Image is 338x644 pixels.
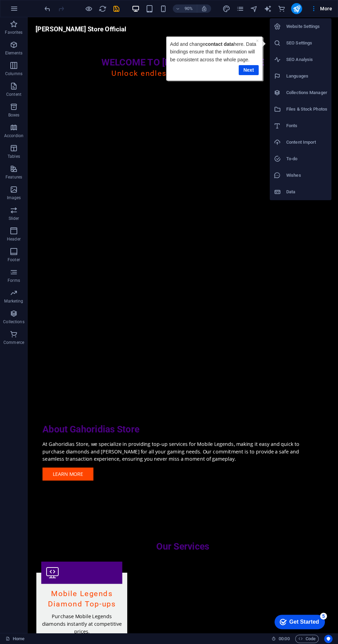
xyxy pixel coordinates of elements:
div: Get Started [20,8,50,14]
h6: SEO Settings [286,39,327,47]
div: Close tooltip [91,0,93,8]
p: Add and change here. Data bindings ensure that the information will be consistent across the whol... [5,4,93,27]
a: × [91,1,93,7]
span: contact data [40,5,68,10]
h6: Wishes [286,171,327,180]
h6: Collections Manager [286,89,327,97]
h6: Languages [286,72,327,80]
h6: Fonts [286,122,327,130]
h6: Data [286,188,327,196]
div: 5 [51,1,58,8]
h6: To-do [286,155,327,163]
h6: Content Import [286,138,327,146]
h6: SEO Analysis [286,55,327,64]
h6: Website Settings [286,22,327,31]
div: Get Started 5 items remaining, 0% complete [6,3,56,18]
a: Next [73,29,93,39]
h6: Files & Stock Photos [286,105,327,113]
